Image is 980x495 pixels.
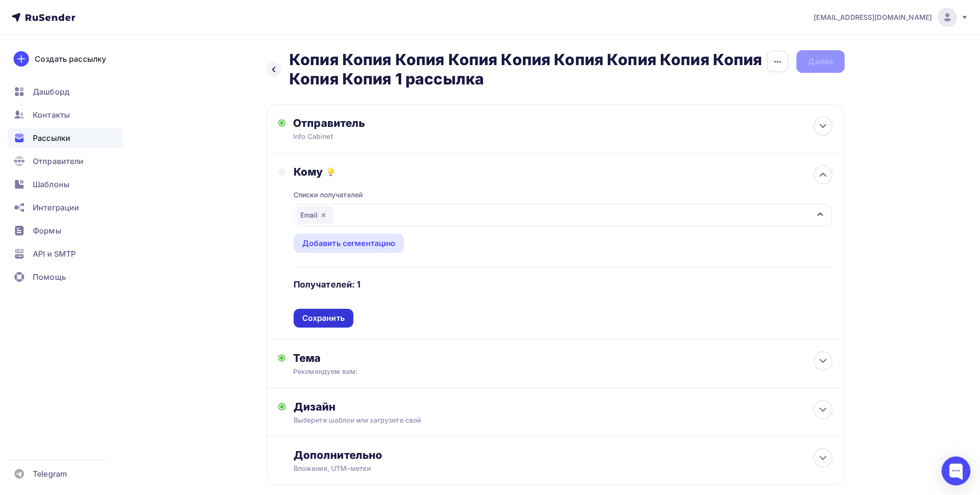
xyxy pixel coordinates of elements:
a: Формы [8,221,122,240]
span: API и SMTP [33,248,76,260]
a: Отправители [8,151,122,171]
span: Telegram [33,468,67,480]
div: Рекомендуем вам: [293,367,465,376]
span: Дашборд [33,86,69,97]
a: Шаблоны [8,175,122,194]
h2: Копия Копия Копия Копия Копия Копия Копия Копия Копия Копия Копия 1 рассылка [289,50,766,89]
div: Создать рассылку [35,53,106,65]
a: Рассылки [8,128,122,148]
div: Info Cabinet [293,132,481,141]
a: Дашборд [8,82,122,101]
a: [EMAIL_ADDRESS][DOMAIN_NAME] [814,8,968,27]
div: Отправитель [293,116,502,130]
span: Интеграции [33,202,79,213]
span: [EMAIL_ADDRESS][DOMAIN_NAME] [814,13,932,22]
div: Списки получателей [294,190,363,200]
div: Дизайн [294,400,832,413]
div: Выберите шаблон или загрузите свой [294,415,779,425]
h4: Получателей: 1 [294,279,361,290]
a: Контакты [8,105,122,124]
div: Кому [294,165,832,179]
div: Дополнительно [294,448,832,462]
div: Тема [293,351,483,365]
div: Добавить сегментацию [302,237,396,249]
span: Шаблоны [33,179,69,190]
span: Отправители [33,155,84,167]
button: Email [294,204,832,227]
div: Сохранить [302,313,345,324]
span: Рассылки [33,132,70,144]
span: Формы [33,225,61,236]
span: Контакты [33,109,70,121]
span: Помощь [33,271,66,283]
div: Email [296,206,334,224]
div: Вложения, UTM–метки [294,464,779,473]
